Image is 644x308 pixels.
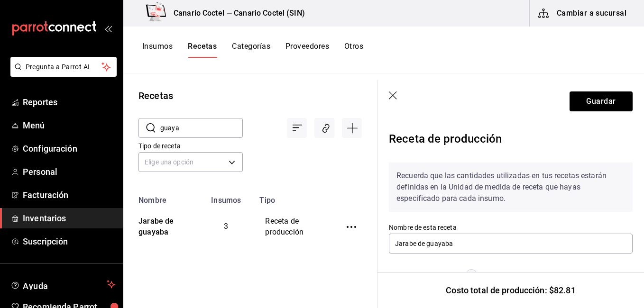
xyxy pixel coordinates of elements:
span: Pregunta a Parrot AI [26,62,102,72]
div: Insumo que produce [389,270,458,281]
div: Recetas [138,89,173,103]
span: Configuración [23,142,115,155]
th: Nombre [123,190,198,205]
div: navigation tabs [142,42,363,58]
span: Facturación [23,189,115,201]
a: Pregunta a Parrot AI [7,69,117,79]
table: inventoriesTable [123,190,377,249]
input: Buscar nombre de receta [160,118,243,137]
span: 3 [224,222,228,231]
div: Elige una opción [138,152,243,172]
button: open_drawer_menu [104,25,112,32]
div: Recuerda que las cantidades utilizadas en tus recetas estarán definidas en la Unidad de medida de... [389,163,633,212]
div: Ordenar por [287,118,307,138]
span: Reportes [23,96,115,109]
th: Tipo [254,190,330,205]
button: Categorías [232,42,270,58]
label: Nombre de esta receta [389,224,633,231]
button: Pregunta a Parrot AI [10,57,117,77]
h3: Canario Coctel — Canario Coctel (SIN) [166,8,305,19]
label: Tipo de receta [138,143,243,149]
button: Guardar [570,91,633,111]
div: Agregar receta [342,118,362,138]
button: Proveedores [285,42,329,58]
span: Suscripción [23,235,115,248]
button: Otros [344,42,363,58]
td: Receta de producción [254,205,330,249]
button: Insumos [142,42,173,58]
div: Jarabe de guayaba [135,212,187,238]
button: Recetas [188,42,217,58]
div: Costo total de producción: $82.81 [377,272,644,308]
span: Ayuda [23,279,103,290]
span: Inventarios [23,212,115,225]
span: Menú [23,119,115,132]
th: Insumos [198,190,254,205]
div: Asociar recetas [314,118,334,138]
span: Personal [23,165,115,178]
div: Receta de producción [389,127,633,155]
